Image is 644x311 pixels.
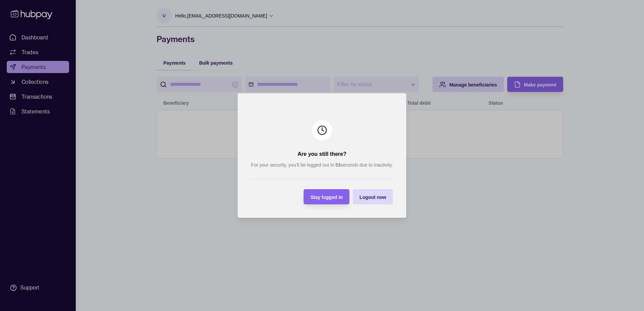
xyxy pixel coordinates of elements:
[335,162,341,168] strong: 53
[353,189,393,204] button: Logout now
[359,195,386,200] span: Logout now
[311,195,343,200] span: Stay logged in
[251,161,393,169] p: For your security, you’ll be logged out in seconds due to inactivity.
[298,150,347,158] h2: Are you still there?
[304,189,350,204] button: Stay logged in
